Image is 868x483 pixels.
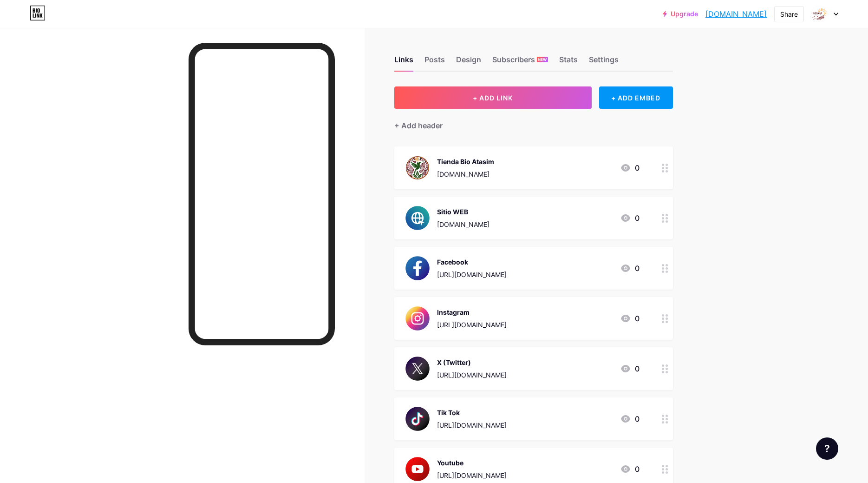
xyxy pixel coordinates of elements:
a: Upgrade [663,10,698,18]
span: + ADD LINK [473,94,513,102]
div: Tik Tok [437,408,507,417]
div: Links [394,54,413,71]
img: Instagram [405,306,430,331]
div: Posts [424,54,445,71]
div: X (Twitter) [437,357,507,367]
img: Sitio WEB [405,206,430,230]
img: Facebook [405,256,430,280]
div: [URL][DOMAIN_NAME] [437,320,507,330]
div: Sitio WEB [437,207,489,217]
div: [URL][DOMAIN_NAME] [437,370,507,380]
div: [URL][DOMAIN_NAME] [437,470,507,480]
div: Stats [559,54,578,71]
div: Share [780,9,798,19]
img: Tik Tok [405,407,430,431]
div: Subscribers [492,54,548,71]
div: 0 [620,463,640,475]
div: + ADD EMBED [599,86,673,109]
div: [DOMAIN_NAME] [437,219,489,229]
img: Tienda Bio Atasim [405,156,430,180]
div: Tienda Bio Atasim [437,157,494,166]
div: [URL][DOMAIN_NAME] [437,420,507,430]
div: 0 [620,363,640,374]
div: [URL][DOMAIN_NAME] [437,270,507,279]
div: 0 [620,162,640,173]
div: [DOMAIN_NAME] [437,169,494,179]
img: Youtube [405,457,430,481]
span: NEW [538,57,547,62]
div: Facebook [437,257,507,267]
img: fundacionatasim [811,5,829,23]
div: Settings [589,54,619,71]
div: + Add header [394,120,443,131]
div: Youtube [437,458,507,468]
button: + ADD LINK [394,86,592,109]
img: X (Twitter) [405,357,430,381]
div: 0 [620,313,640,324]
div: 0 [620,212,640,224]
div: Design [456,54,481,71]
div: Instagram [437,307,507,317]
div: 0 [620,263,640,274]
a: [DOMAIN_NAME] [705,8,767,20]
div: 0 [620,413,640,424]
